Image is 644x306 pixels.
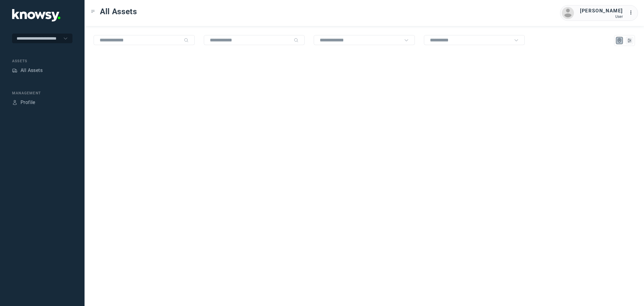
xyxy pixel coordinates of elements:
[617,38,622,43] div: Map
[629,10,635,15] tspan: ...
[21,99,35,106] div: Profile
[627,38,632,43] div: List
[12,99,35,106] a: ProfileProfile
[294,38,299,43] div: Search
[184,38,189,43] div: Search
[12,58,72,64] div: Assets
[100,6,137,17] span: All Assets
[12,90,72,96] div: Management
[21,67,43,74] div: All Assets
[12,67,43,74] a: AssetsAll Assets
[580,15,623,19] div: User
[629,9,636,17] div: :
[12,100,18,105] div: Profile
[12,9,60,21] img: Application Logo
[12,68,18,73] div: Assets
[91,9,95,14] div: Toggle Menu
[580,7,623,15] div: [PERSON_NAME]
[562,7,574,19] img: avatar.png
[629,9,636,16] div: :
